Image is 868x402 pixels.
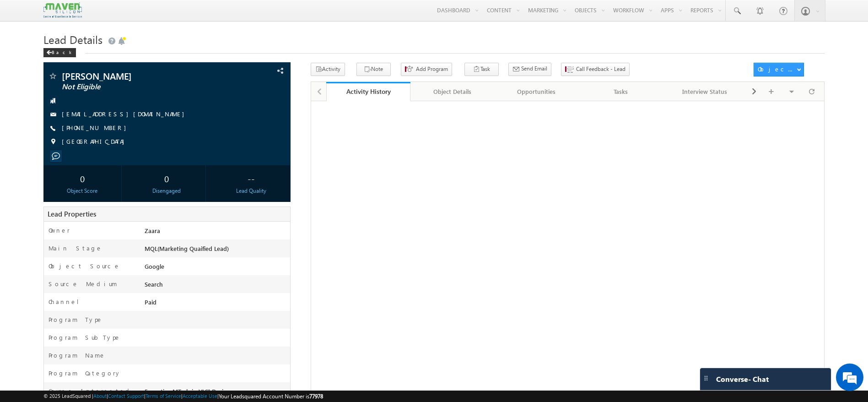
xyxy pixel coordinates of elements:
label: Object Source [49,262,120,270]
span: Your Leadsquared Account Number is [219,393,323,400]
div: -- [215,170,288,187]
a: Back [43,48,81,55]
div: Lead Quality [215,187,288,195]
a: About [93,393,107,399]
div: Activity History [333,87,404,96]
label: Program SubType [49,333,121,342]
a: [EMAIL_ADDRESS][DOMAIN_NAME] [62,110,189,118]
div: Executive MTech in VLSI Design [142,387,290,400]
img: carter-drag [702,375,710,382]
button: Activity [311,63,345,76]
div: Back [43,48,76,57]
div: Search [142,280,290,293]
span: Lead Details [43,32,102,47]
div: Google [142,262,290,275]
div: Tasks [586,86,655,97]
div: Object Details [418,86,486,97]
div: Object Score [46,187,119,195]
label: Source Medium [49,280,117,288]
div: Disengaged [130,187,203,195]
span: 77978 [309,393,323,400]
div: MQL(Marketing Quaified Lead) [142,244,290,257]
a: Terms of Service [146,393,181,399]
label: Program Category [49,369,121,377]
span: © 2025 LeadSquared | | | | | [43,392,323,401]
span: Send Email [521,65,547,73]
a: Tasks [579,82,663,101]
span: [PERSON_NAME] [62,71,216,81]
div: 0 [130,170,203,187]
div: Interview Status [670,86,739,97]
span: [GEOGRAPHIC_DATA] [62,137,129,147]
div: Object Actions [758,65,797,73]
div: 0 [46,170,119,187]
a: Object Details [410,82,495,101]
div: Paid [142,298,290,310]
span: Converse - Chat [716,375,769,383]
span: Lead Properties [48,209,96,218]
span: [PHONE_NUMBER] [62,124,131,133]
img: Custom Logo [43,2,82,18]
a: Interview Status [663,82,747,101]
div: Opportunities [502,86,571,97]
label: Channel [49,298,86,306]
span: Zaara [145,227,160,234]
button: Add Program [401,63,452,76]
button: Send Email [508,63,551,76]
button: Note [356,63,391,76]
button: Object Actions [754,63,804,76]
button: Task [464,63,499,76]
label: Owner [49,226,70,234]
label: Program Type [49,315,103,324]
span: Not Eligible [62,82,216,92]
a: Contact Support [108,393,144,399]
a: Acceptable Use [183,393,217,399]
a: Activity History [326,82,410,101]
span: Add Program [416,65,448,73]
button: Call Feedback - Lead [561,63,630,76]
label: Program Name [49,351,106,359]
label: Main Stage [49,244,102,252]
a: Opportunities [495,82,579,101]
span: Call Feedback - Lead [576,65,625,73]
